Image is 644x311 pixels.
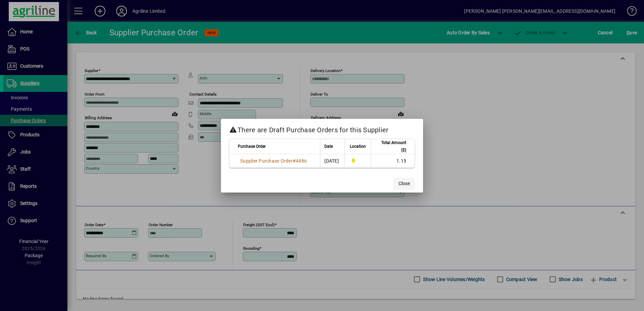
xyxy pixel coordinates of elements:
span: Supplier Purchase Order [240,158,293,164]
button: Close [393,178,415,190]
span: Date [324,143,333,150]
span: Close [398,180,410,187]
td: [DATE] [320,154,345,168]
span: Total Amount ($) [375,139,406,154]
span: Location [350,143,366,150]
span: Purchase Order [238,143,266,150]
td: 1.15 [371,154,415,168]
a: Supplier Purchase Order#4486 [238,157,309,165]
h2: There are Draft Purchase Orders for this Supplier [221,119,423,138]
span: 4486 [296,158,307,164]
span: # [293,158,296,164]
span: Dargaville [349,157,367,165]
